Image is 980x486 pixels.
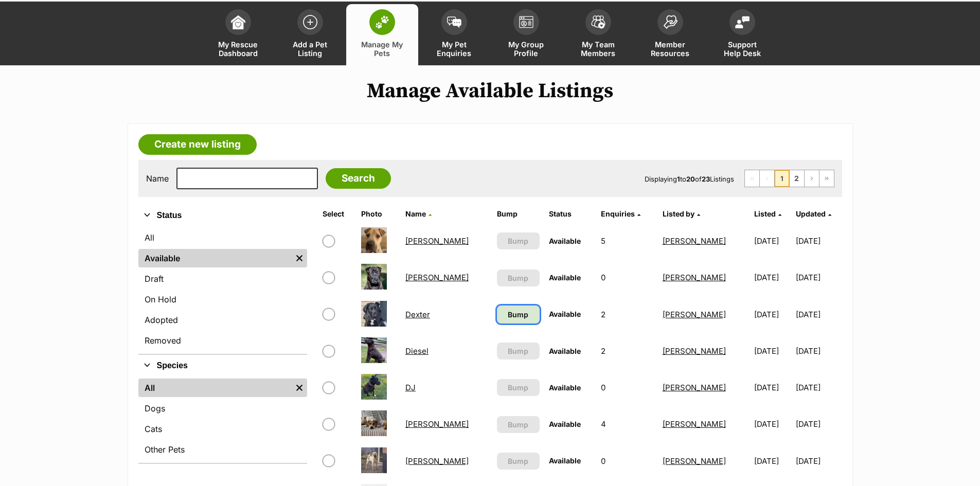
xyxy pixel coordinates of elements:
td: [DATE] [796,406,841,442]
button: Species [138,359,307,372]
a: Next page [805,170,819,187]
td: 4 [597,406,657,442]
strong: 23 [702,175,710,183]
th: Select [318,206,356,222]
span: Name [405,209,426,218]
th: Bump [493,206,544,222]
a: All [138,379,292,397]
span: Available [549,273,581,282]
div: Status [138,226,307,354]
a: Updated [796,209,831,218]
td: [DATE] [750,260,795,295]
span: My Team Members [575,40,621,58]
span: Support Help Desk [719,40,765,58]
th: Photo [357,206,400,222]
button: Bump [497,269,540,286]
span: Updated [796,209,826,218]
span: Add a Pet Listing [287,40,333,58]
a: On Hold [138,290,307,309]
a: Member Resources [634,4,706,65]
button: Bump [497,232,540,249]
td: [DATE] [796,370,841,405]
a: Available [138,249,292,267]
td: [DATE] [750,406,795,442]
td: [DATE] [796,297,841,332]
td: [DATE] [750,223,795,259]
a: DJ [405,383,416,392]
td: 0 [597,370,657,405]
span: Available [549,310,581,318]
img: member-resources-icon-8e73f808a243e03378d46382f2149f9095a855e16c252ad45f914b54edf8863c.svg [663,15,678,29]
span: First page [745,170,759,187]
label: Name [146,174,169,183]
a: Removed [138,331,307,350]
a: Create new listing [138,134,257,155]
span: Available [549,456,581,465]
a: Cats [138,420,307,438]
a: [PERSON_NAME] [405,456,469,466]
td: 2 [597,297,657,332]
td: 5 [597,223,657,259]
button: Bump [497,343,540,359]
a: Draft [138,269,307,288]
th: Status [545,206,596,222]
td: [DATE] [796,443,841,479]
button: Bump [497,379,540,396]
span: Bump [508,346,528,356]
button: Bump [497,416,540,433]
span: My Group Profile [503,40,549,58]
span: Bump [508,382,528,393]
a: [PERSON_NAME] [663,383,726,392]
strong: 1 [677,175,680,183]
a: Dogs [138,399,307,418]
a: [PERSON_NAME] [405,419,469,429]
img: manage-my-pets-icon-02211641906a0b7f246fdf0571729dbe1e7629f14944591b6c1af311fb30b64b.svg [375,15,389,29]
span: Member Resources [647,40,693,58]
img: team-members-icon-5396bd8760b3fe7c0b43da4ab00e1e3bb1a5d9ba89233759b79545d2d3fc5d0d.svg [591,15,605,29]
a: Page 2 [790,170,804,187]
a: [PERSON_NAME] [663,236,726,246]
a: Dexter [405,310,430,319]
a: [PERSON_NAME] [663,419,726,429]
td: [DATE] [796,223,841,259]
a: [PERSON_NAME] [663,456,726,466]
a: Diesel [405,346,429,356]
a: Last page [819,170,834,187]
td: 2 [597,333,657,369]
span: Bump [508,236,528,246]
span: Listed by [663,209,694,218]
a: [PERSON_NAME] [663,273,726,282]
span: Available [549,383,581,392]
span: translation missing: en.admin.listings.index.attributes.enquiries [601,209,635,218]
span: Displaying to of Listings [645,175,734,183]
a: Listed [754,209,781,218]
span: My Rescue Dashboard [215,40,261,58]
span: Available [549,347,581,355]
td: [DATE] [750,333,795,369]
a: Bump [497,305,540,323]
a: Add a Pet Listing [274,4,346,65]
span: Bump [508,309,528,320]
strong: 20 [686,175,695,183]
td: [DATE] [750,297,795,332]
td: [DATE] [796,333,841,369]
a: Remove filter [292,249,307,267]
td: 0 [597,443,657,479]
a: Manage My Pets [346,4,418,65]
img: pet-enquiries-icon-7e3ad2cf08bfb03b45e93fb7055b45f3efa6380592205ae92323e6603595dc1f.svg [447,16,461,28]
span: Available [549,420,581,428]
span: My Pet Enquiries [431,40,477,58]
td: [DATE] [750,443,795,479]
a: [PERSON_NAME] [405,273,469,282]
a: Name [405,209,432,218]
button: Bump [497,453,540,470]
a: Other Pets [138,440,307,459]
td: 0 [597,260,657,295]
span: Bump [508,456,528,466]
span: Bump [508,419,528,430]
img: dashboard-icon-eb2f2d2d3e046f16d808141f083e7271f6b2e854fb5c12c21221c1fb7104beca.svg [231,15,245,29]
a: My Pet Enquiries [418,4,490,65]
a: My Team Members [562,4,634,65]
button: Status [138,209,307,222]
td: [DATE] [796,260,841,295]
